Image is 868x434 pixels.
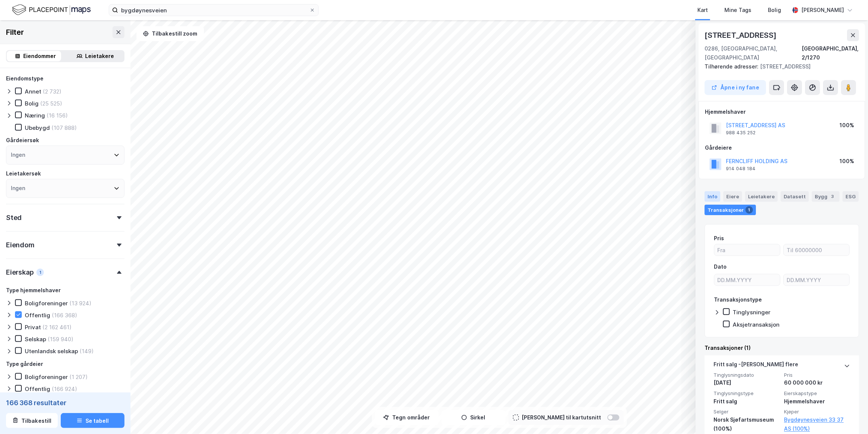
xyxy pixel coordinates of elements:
[840,121,854,130] div: 100%
[714,360,798,372] div: Fritt salg - [PERSON_NAME] flere
[442,410,505,425] button: Sirkel
[733,309,771,316] div: Tinglysninger
[6,136,39,145] div: Gårdeiersøk
[6,286,61,295] div: Type hjemmelshaver
[69,300,91,307] div: (13 924)
[85,52,114,61] div: Leietakere
[784,274,849,285] input: DD.MM.YYYY
[784,372,850,378] span: Pris
[714,415,780,433] div: Norsk Sjøfartsmuseum (100%)
[705,143,859,152] div: Gårdeiere
[118,4,309,16] input: Søk på adresse, matrikkel, gårdeiere, leietakere eller personer
[714,397,780,406] div: Fritt salg
[714,274,780,285] input: DD.MM.YYYY
[11,150,25,159] div: Ingen
[726,166,756,172] div: 914 048 184
[61,413,124,428] button: Se tabell
[714,390,780,397] span: Tinglysningstype
[768,6,781,15] div: Bolig
[25,348,78,355] div: Utenlandsk selskap
[705,63,760,70] span: Tilhørende adresser:
[705,44,802,62] div: 0286, [GEOGRAPHIC_DATA], [GEOGRAPHIC_DATA]
[11,184,25,193] div: Ingen
[25,324,41,331] div: Privat
[705,29,778,41] div: [STREET_ADDRESS]
[25,385,50,392] div: Offentlig
[781,191,809,202] div: Datasett
[784,244,849,256] input: Til 60000000
[705,191,720,202] div: Info
[843,191,859,202] div: ESG
[714,295,762,304] div: Transaksjonstype
[829,193,837,200] div: 3
[25,124,50,131] div: Ubebygd
[705,205,756,215] div: Transaksjoner
[705,343,859,352] div: Transaksjoner (1)
[6,169,41,178] div: Leietakersøk
[714,234,724,243] div: Pris
[42,324,72,331] div: (2 162 461)
[6,241,34,250] div: Eiendom
[6,268,33,277] div: Eierskap
[745,191,778,202] div: Leietakere
[52,385,77,392] div: (166 924)
[812,191,840,202] div: Bygg
[714,409,780,415] span: Selger
[6,360,43,369] div: Type gårdeier
[51,124,77,131] div: (107 888)
[46,112,68,119] div: (16 156)
[714,244,780,256] input: Fra
[6,213,22,222] div: Sted
[714,378,780,387] div: [DATE]
[136,26,204,41] button: Tilbakestill zoom
[697,6,708,15] div: Kart
[69,373,88,380] div: (1 207)
[36,269,44,276] div: 1
[375,410,439,425] button: Tegn områder
[733,321,780,328] div: Aksjetransaksjon
[6,413,58,428] button: Tilbakestill
[25,300,68,307] div: Boligforeninger
[25,112,45,119] div: Næring
[784,409,850,415] span: Kjøper
[726,130,756,136] div: 988 435 252
[25,88,41,95] div: Annet
[25,373,68,380] div: Boligforeninger
[6,26,24,38] div: Filter
[723,191,742,202] div: Eiere
[79,348,94,355] div: (149)
[745,206,753,214] div: 1
[705,80,766,95] button: Åpne i ny fane
[840,157,854,166] div: 100%
[522,413,601,422] div: [PERSON_NAME] til kartutsnitt
[784,415,850,433] a: Bygdøynesveien 33 37 AS (100%)
[25,100,39,107] div: Bolig
[801,6,844,15] div: [PERSON_NAME]
[802,44,859,62] div: [GEOGRAPHIC_DATA], 2/1270
[831,398,868,434] iframe: Chat Widget
[714,262,727,271] div: Dato
[714,372,780,378] span: Tinglysningsdato
[705,107,859,116] div: Hjemmelshaver
[24,52,56,61] div: Eiendommer
[831,398,868,434] div: Kontrollprogram for chat
[25,336,46,343] div: Selskap
[784,378,850,387] div: 60 000 000 kr
[6,398,124,407] div: 166 368 resultater
[784,390,850,397] span: Eierskapstype
[6,74,43,83] div: Eiendomstype
[784,397,850,406] div: Hjemmelshaver
[25,312,50,319] div: Offentlig
[12,3,91,16] img: logo.f888ab2527a4732fd821a326f86c7f29.svg
[705,62,853,71] div: [STREET_ADDRESS]
[43,88,61,95] div: (2 732)
[724,6,751,15] div: Mine Tags
[52,312,77,319] div: (166 368)
[40,100,62,107] div: (25 525)
[48,336,73,343] div: (159 940)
